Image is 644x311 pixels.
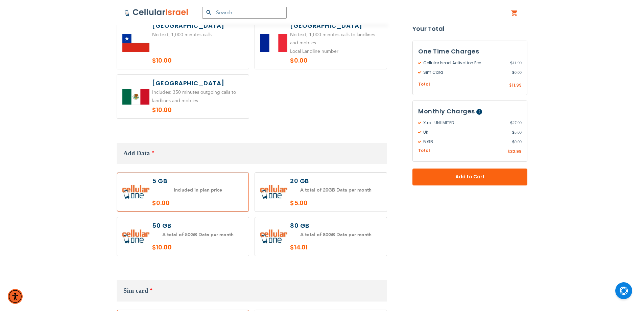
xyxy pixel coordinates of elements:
h3: One Time Charges [418,46,522,57]
span: $ [512,130,515,136]
span: Sim Card [418,69,512,75]
span: Cellular Israel Activation Fee [418,60,510,66]
span: 0.00 [512,69,522,75]
span: Monthly Charges [418,107,475,116]
span: $ [510,60,512,66]
span: Add Data [123,150,150,157]
span: $ [509,83,512,89]
span: $ [507,149,510,155]
span: 27.99 [510,120,522,126]
span: Help [476,109,482,115]
span: Total [418,148,430,154]
span: 11.99 [510,60,522,66]
span: UK [418,130,512,136]
input: Search [202,7,287,19]
span: 0.00 [512,139,522,145]
span: $ [512,139,515,145]
span: $ [512,69,515,75]
span: 5.00 [512,130,522,136]
div: Accessibility Menu [8,289,23,304]
span: Sim card [123,287,148,294]
span: Add to Cart [435,174,505,181]
strong: Your Total [412,24,527,34]
span: 5 GB [418,139,512,145]
button: Add to Cart [412,169,527,185]
span: 11.99 [512,82,522,88]
span: Xtra : UNLIMITED [418,120,510,126]
img: Cellular Israel Logo [124,8,189,17]
span: Total [418,81,430,88]
span: 32.99 [510,149,522,155]
span: $ [510,120,512,126]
